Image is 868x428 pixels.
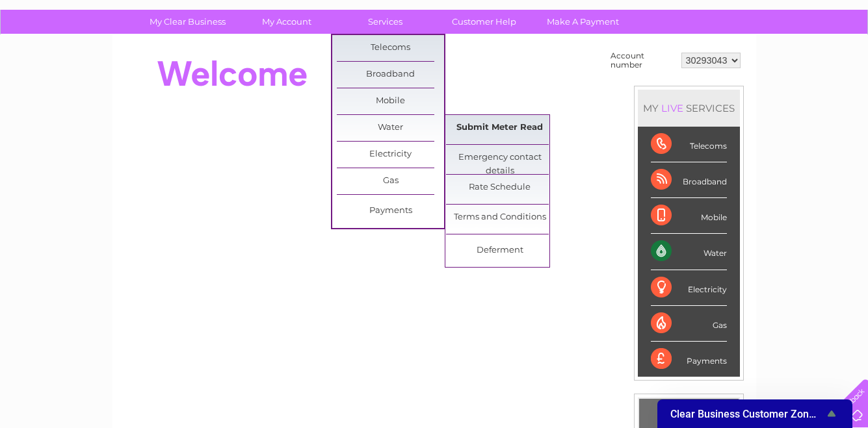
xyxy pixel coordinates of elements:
td: Account number [607,48,678,73]
a: Terms and Conditions [446,205,553,231]
a: My Clear Business [134,10,241,34]
a: Services [332,10,439,34]
button: Show survey - Clear Business Customer Zone Survey [670,406,839,422]
div: LIVE [659,102,686,114]
div: Gas [651,306,727,342]
div: Telecoms [651,127,727,162]
a: Water [639,55,664,65]
a: Make A Payment [529,10,637,34]
a: Blog [755,55,774,65]
div: Payments [651,342,727,377]
a: Rate Schedule [446,175,553,201]
div: Water [651,234,727,270]
span: Clear Business Customer Zone Survey [670,408,824,420]
a: Telecoms [337,35,444,61]
a: Telecoms [708,55,747,65]
div: Electricity [651,270,727,306]
div: MY SERVICES [638,90,740,127]
a: Energy [672,55,700,65]
a: Gas [337,168,444,194]
img: logo.png [31,34,97,73]
a: My Account [233,10,340,34]
a: Deferment [446,238,553,264]
a: Electricity [337,142,444,168]
a: Emergency contact details [446,145,553,171]
a: . [642,402,735,425]
a: Customer Help [430,10,538,34]
a: 0333 014 3131 [623,6,713,23]
a: Contact [782,55,813,65]
div: Mobile [651,198,727,234]
div: Clear Business is a trading name of Verastar Limited (registered in [GEOGRAPHIC_DATA] No. 3667643... [127,7,742,63]
a: Log out [825,55,856,65]
div: Broadband [651,162,727,198]
a: Submit Meter Read [446,115,553,141]
a: Broadband [337,62,444,88]
a: Payments [337,198,444,224]
a: Water [337,115,444,141]
a: Mobile [337,88,444,114]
